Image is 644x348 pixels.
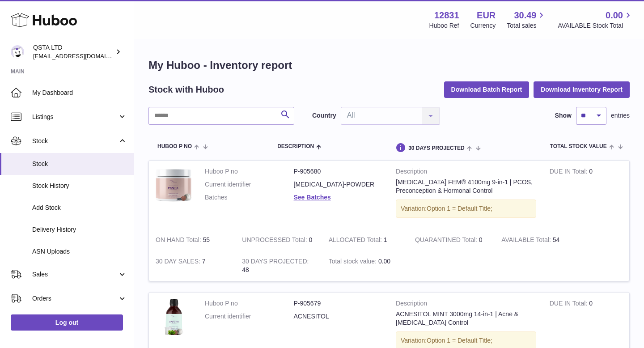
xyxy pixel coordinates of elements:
[32,204,127,212] span: Add Stock
[205,167,294,176] dt: Huboo P no
[534,81,630,98] button: Download Inventory Report
[329,236,384,246] strong: ALLOCATED Total
[156,258,202,267] strong: 30 DAY SALES
[550,300,589,309] strong: DUE IN Total
[242,258,309,267] strong: 30 DAYS PROJECTED
[507,9,547,30] a: 30.49 Total sales
[550,144,607,149] span: Total stock value
[558,21,633,30] span: AVAILABLE Stock Total
[322,229,408,251] td: 1
[156,236,203,246] strong: ON HAND Total
[32,294,118,303] span: Orders
[444,81,530,98] button: Download Batch Report
[32,225,127,234] span: Delivery History
[396,199,536,218] div: Variation:
[205,312,294,321] dt: Current identifier
[205,180,294,189] dt: Current identifier
[427,337,492,344] span: Option 1 = Default Title;
[294,194,331,201] a: See Batches
[555,111,572,120] label: Show
[396,310,536,327] div: ACNESITOL MINT 3000mg 14-in-1 | Acne & [MEDICAL_DATA] Control
[148,58,630,72] h1: My Huboo - Inventory report
[611,111,630,120] span: entries
[427,205,492,212] span: Option 1 = Default Title;
[543,161,629,229] td: 0
[277,144,314,149] span: Description
[294,167,383,176] dd: P-905680
[479,236,483,243] span: 0
[33,43,114,60] div: QSTA LTD
[11,314,123,331] a: Log out
[235,250,322,281] td: 48
[329,258,378,267] strong: Total stock value
[242,236,309,246] strong: UNPROCESSED Total
[495,229,581,251] td: 54
[378,258,390,265] span: 0.00
[294,299,383,308] dd: P-905679
[606,9,623,21] span: 0.00
[32,270,118,279] span: Sales
[156,167,191,203] img: product image
[156,299,191,335] img: product image
[550,168,589,177] strong: DUE IN Total
[149,250,235,281] td: 7
[32,160,127,168] span: Stock
[396,167,536,178] strong: Description
[470,21,496,30] div: Currency
[32,137,118,145] span: Stock
[32,113,118,121] span: Listings
[148,84,224,96] h2: Stock with Huboo
[32,89,127,97] span: My Dashboard
[396,178,536,195] div: [MEDICAL_DATA] FEM® 4100mg 9-in-1 | PCOS, Preconception & Hormonal Control
[312,111,336,120] label: Country
[205,193,294,202] dt: Batches
[32,182,127,190] span: Stock History
[415,236,479,246] strong: QUARANTINED Total
[501,236,552,246] strong: AVAILABLE Total
[507,21,547,30] span: Total sales
[149,229,235,251] td: 55
[429,21,459,30] div: Huboo Ref
[396,299,536,310] strong: Description
[558,9,633,30] a: 0.00 AVAILABLE Stock Total
[205,299,294,308] dt: Huboo P no
[514,9,536,21] span: 30.49
[235,229,322,251] td: 0
[434,9,459,21] strong: 12831
[157,144,192,149] span: Huboo P no
[477,9,496,21] strong: EUR
[294,312,383,321] dd: ACNESITOL
[32,247,127,256] span: ASN Uploads
[408,145,465,151] span: 30 DAYS PROJECTED
[11,45,24,59] img: rodcp10@gmail.com
[33,52,131,59] span: [EMAIL_ADDRESS][DOMAIN_NAME]
[294,180,383,189] dd: [MEDICAL_DATA]-POWDER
